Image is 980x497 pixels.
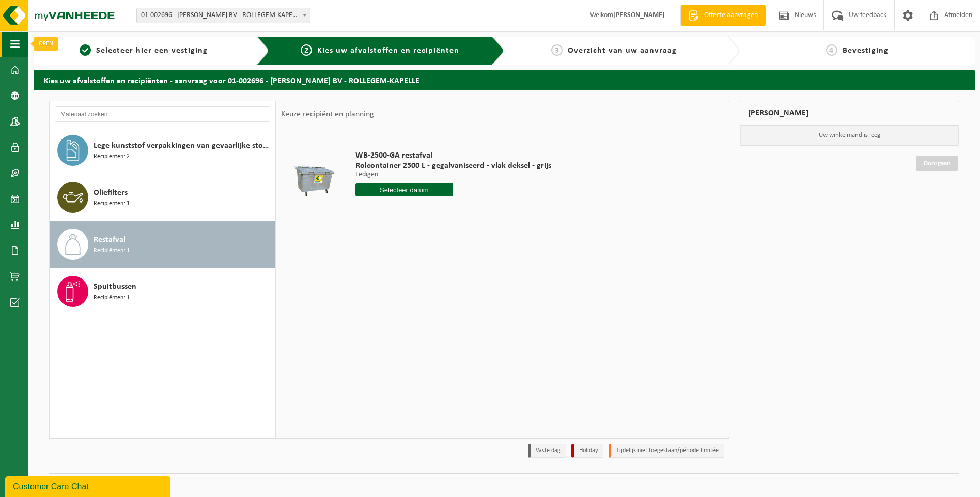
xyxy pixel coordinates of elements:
span: Recipiënten: 1 [94,199,130,209]
li: Vaste dag [528,444,566,458]
span: Oliefilters [94,187,128,199]
li: Holiday [571,444,603,458]
span: 1 [80,44,91,56]
button: Oliefilters Recipiënten: 1 [50,174,275,221]
span: 4 [826,44,837,56]
button: Restafval Recipiënten: 1 [50,221,275,268]
span: Recipiënten: 2 [94,152,130,162]
span: Offerte aanvragen [702,10,760,21]
span: 3 [551,44,563,56]
div: [PERSON_NAME] [740,101,960,126]
span: Rolcontainer 2500 L - gegalvaniseerd - vlak deksel - grijs [355,161,551,171]
li: Tijdelijk niet toegestaan/période limitée [609,444,724,458]
span: Kies uw afvalstoffen en recipiënten [317,46,459,55]
span: Restafval [94,234,126,246]
p: Ledigen [355,171,551,178]
input: Selecteer datum [355,183,454,196]
span: 01-002696 - LUYCKX JOSÉ BV - ROLLEGEM-KAPELLE [137,8,310,23]
span: Bevestiging [843,46,889,55]
span: 01-002696 - LUYCKX JOSÉ BV - ROLLEGEM-KAPELLE [136,8,310,23]
a: 1Selecteer hier een vestiging [39,44,248,57]
iframe: chat widget [5,474,173,497]
span: 2 [301,44,312,56]
span: Selecteer hier een vestiging [96,46,208,55]
a: Offerte aanvragen [680,5,766,26]
button: Spuitbussen Recipiënten: 1 [50,268,275,315]
strong: [PERSON_NAME] [613,11,665,19]
p: Uw winkelmand is leeg [740,126,959,145]
input: Materiaal zoeken [55,106,270,122]
div: Keuze recipiënt en planning [276,101,379,127]
span: Recipiënten: 1 [94,246,130,256]
h2: Kies uw afvalstoffen en recipiënten - aanvraag voor 01-002696 - [PERSON_NAME] BV - ROLLEGEM-KAPELLE [34,70,975,90]
span: Spuitbussen [94,281,136,293]
a: Doorgaan [916,156,958,171]
span: Recipiënten: 1 [94,293,130,303]
span: WB-2500-GA restafval [355,150,551,161]
span: Lege kunststof verpakkingen van gevaarlijke stoffen [94,139,272,152]
button: Lege kunststof verpakkingen van gevaarlijke stoffen Recipiënten: 2 [50,127,275,174]
span: Overzicht van uw aanvraag [568,46,677,55]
